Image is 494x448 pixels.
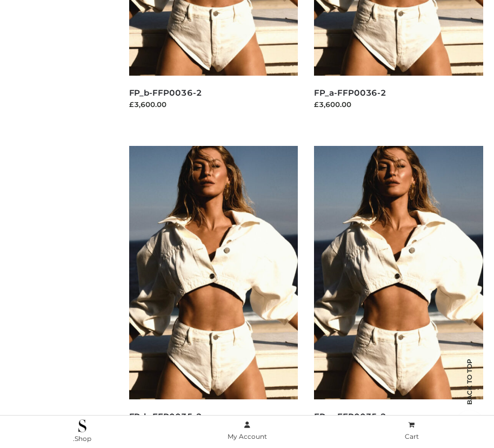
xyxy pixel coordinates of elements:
span: Cart [405,432,419,440]
a: FP_a-FFP0036-2 [314,88,386,98]
a: My Account [165,419,330,443]
a: FP_b-FFP0035-2 [129,411,202,422]
span: My Account [228,432,267,440]
a: Cart [329,419,494,443]
span: Back to top [456,378,483,405]
a: FP_b-FFP0036-2 [129,88,202,98]
img: .Shop [78,419,86,432]
div: £3,600.00 [314,99,483,110]
span: .Shop [73,434,91,443]
a: FP_a-FFP0035-2 [314,411,386,422]
div: £3,600.00 [129,99,298,110]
